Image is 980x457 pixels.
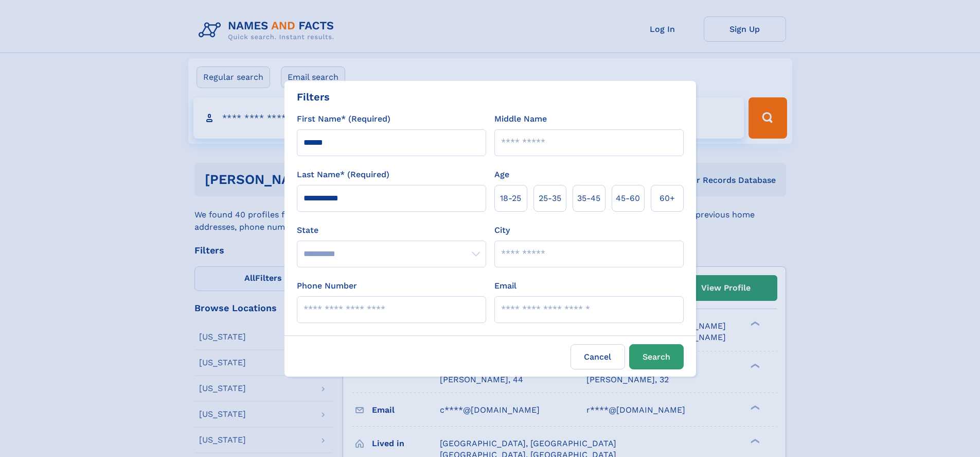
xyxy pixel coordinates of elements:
[297,89,330,105] div: Filters
[297,224,486,236] label: State
[571,344,625,369] label: Cancel
[500,192,521,205] span: 18‑25
[577,192,600,205] span: 35‑45
[660,192,675,205] span: 60+
[494,224,510,236] label: City
[616,192,640,205] span: 45‑60
[539,192,561,205] span: 25‑35
[297,168,389,181] label: Last Name* (Required)
[494,168,509,181] label: Age
[494,280,516,292] label: Email
[494,113,547,125] label: Middle Name
[297,113,390,125] label: First Name* (Required)
[297,280,357,292] label: Phone Number
[629,344,684,369] button: Search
